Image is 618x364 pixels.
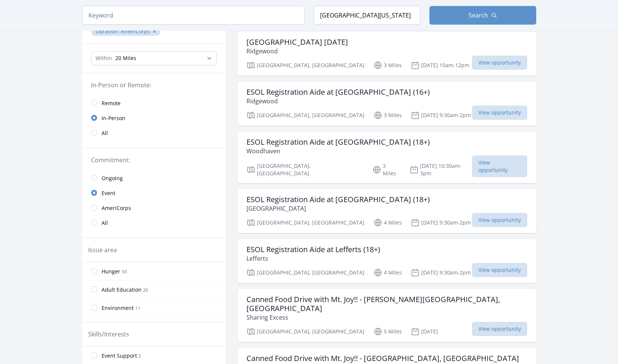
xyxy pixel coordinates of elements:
p: [DATE] 9:30am-2pm [411,218,471,227]
input: Environment 11 [91,305,97,311]
select: Search Radius [91,51,217,65]
input: Adult Education 26 [91,286,97,292]
span: AmeriCorps [102,204,131,212]
span: All [102,129,108,137]
span: View opportunity [472,263,527,277]
p: 4 Miles [373,218,402,227]
span: Search [469,11,488,20]
a: In-Person [82,110,226,125]
input: Keyword [82,6,305,25]
a: AmeriCorps [82,200,226,215]
a: Remote [82,95,226,110]
span: Event Support [102,352,137,360]
h3: ESOL Registration Aide at [GEOGRAPHIC_DATA] (18+) [246,195,430,204]
p: 5 Miles [373,327,402,336]
a: Canned Food Drive with Mt. Joy!! - [PERSON_NAME][GEOGRAPHIC_DATA], [GEOGRAPHIC_DATA] Sharing Exce... [237,289,536,342]
span: View opportunity [472,156,527,177]
span: Adult Education [102,286,142,294]
span: AmeriCorps [121,28,150,35]
p: [DATE] 10am-12pm [411,61,469,70]
span: Ongoing [102,175,123,182]
span: Event [102,189,115,197]
p: 4 Miles [373,268,402,277]
p: [DATE] 10:30am-3pm [410,162,472,177]
span: 26 [143,287,148,293]
button: ✕ [152,28,157,35]
span: Remote [102,100,121,107]
span: View opportunity [472,322,527,336]
span: 2 [139,353,141,359]
p: Woodhaven [246,147,430,156]
p: [GEOGRAPHIC_DATA], [GEOGRAPHIC_DATA] [246,111,364,120]
span: View opportunity [472,213,527,227]
span: 50 [122,269,127,275]
legend: Commitment: [91,156,217,164]
span: In-Person [102,114,125,122]
p: Lefferts [246,254,380,263]
a: Ongoing [82,170,226,185]
a: [GEOGRAPHIC_DATA] [DATE] Ridgewood [GEOGRAPHIC_DATA], [GEOGRAPHIC_DATA] 3 Miles [DATE] 10am-12pm ... [237,32,536,76]
h3: ESOL Registration Aide at [GEOGRAPHIC_DATA] (18+) [246,138,430,147]
p: Ridgewood [246,47,348,56]
p: [DATE] 9:30am-2pm [411,111,471,120]
p: [DATE] [411,327,438,336]
span: View opportunity [472,56,527,70]
p: [GEOGRAPHIC_DATA], [GEOGRAPHIC_DATA] [246,218,364,227]
h3: Canned Food Drive with Mt. Joy!! - [PERSON_NAME][GEOGRAPHIC_DATA], [GEOGRAPHIC_DATA] [246,295,527,313]
legend: In-Person or Remote: [91,81,217,90]
p: [GEOGRAPHIC_DATA], [GEOGRAPHIC_DATA] [246,162,364,177]
p: 3 Miles [372,162,400,177]
a: Event [82,185,226,200]
input: Location [314,6,420,25]
p: Sharing Excess [246,313,527,322]
p: [GEOGRAPHIC_DATA], [GEOGRAPHIC_DATA] [246,268,364,277]
span: 11 [135,305,140,311]
span: View opportunity [472,106,527,120]
legend: Issue area [88,245,117,254]
a: All [82,215,226,230]
legend: Skills/Interests [88,330,129,339]
a: ESOL Registration Aide at [GEOGRAPHIC_DATA] (16+) Ridgewood [GEOGRAPHIC_DATA], [GEOGRAPHIC_DATA] ... [237,82,536,126]
h3: [GEOGRAPHIC_DATA] [DATE] [246,38,348,47]
p: 3 Miles [373,61,402,70]
p: [GEOGRAPHIC_DATA], [GEOGRAPHIC_DATA] [246,61,364,70]
span: Duration : [96,28,121,35]
h3: ESOL Registration Aide at Lefferts (18+) [246,245,380,254]
p: [GEOGRAPHIC_DATA] [246,204,430,213]
p: [GEOGRAPHIC_DATA], [GEOGRAPHIC_DATA] [246,327,364,336]
p: 3 Miles [373,111,402,120]
a: ESOL Registration Aide at [GEOGRAPHIC_DATA] (18+) [GEOGRAPHIC_DATA] [GEOGRAPHIC_DATA], [GEOGRAPHI... [237,189,536,233]
span: All [102,219,108,227]
span: Environment [102,304,134,312]
button: Search [429,6,536,25]
input: Event Support 2 [91,352,97,358]
a: ESOL Registration Aide at Lefferts (18+) Lefferts [GEOGRAPHIC_DATA], [GEOGRAPHIC_DATA] 4 Miles [D... [237,239,536,283]
p: [DATE] 9:30am-2pm [411,268,471,277]
a: ESOL Registration Aide at [GEOGRAPHIC_DATA] (18+) Woodhaven [GEOGRAPHIC_DATA], [GEOGRAPHIC_DATA] ... [237,132,536,183]
h3: Canned Food Drive with Mt. Joy!! - [GEOGRAPHIC_DATA], [GEOGRAPHIC_DATA] [246,354,519,363]
h3: ESOL Registration Aide at [GEOGRAPHIC_DATA] (16+) [246,88,430,97]
p: Ridgewood [246,97,430,106]
span: Hunger [102,268,120,275]
a: All [82,125,226,140]
input: Hunger 50 [91,268,97,274]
